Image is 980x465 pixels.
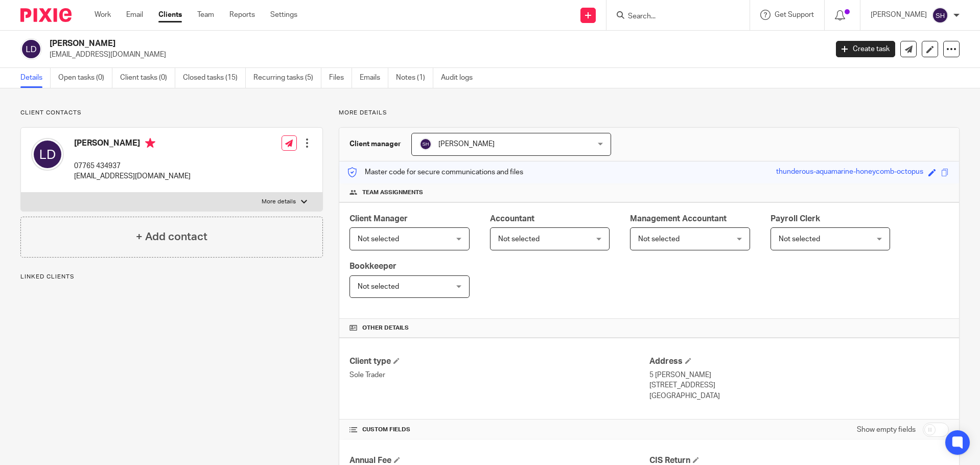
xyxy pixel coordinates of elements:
[329,68,352,88] a: Files
[20,8,72,22] img: Pixie
[95,10,111,20] a: Work
[630,215,727,223] span: Management Accountant
[347,167,523,177] p: Master code for secure communications and files
[20,273,323,281] p: Linked clients
[339,109,960,117] p: More details
[358,283,399,290] span: Not selected
[31,138,64,171] img: svg%3E
[20,68,51,88] a: Details
[649,391,949,401] p: [GEOGRAPHIC_DATA]
[126,10,143,20] a: Email
[183,68,246,88] a: Closed tasks (15)
[20,38,42,60] img: svg%3E
[20,109,323,117] p: Client contacts
[638,236,680,243] span: Not selected
[836,41,895,57] a: Create task
[627,12,719,21] input: Search
[498,236,540,243] span: Not selected
[771,215,820,223] span: Payroll Clerk
[362,324,409,332] span: Other details
[197,10,214,20] a: Team
[649,356,949,367] h4: Address
[490,215,534,223] span: Accountant
[50,38,666,49] h2: [PERSON_NAME]
[74,161,191,171] p: 07765 434937
[74,171,191,181] p: [EMAIL_ADDRESS][DOMAIN_NAME]
[419,138,432,150] img: svg%3E
[74,138,191,151] h4: [PERSON_NAME]
[857,425,916,435] label: Show empty fields
[262,198,296,206] p: More details
[779,236,820,243] span: Not selected
[145,138,155,148] i: Primary
[349,426,649,434] h4: CUSTOM FIELDS
[776,167,923,178] div: thunderous-aquamarine-honeycomb-octopus
[438,141,495,148] span: [PERSON_NAME]
[349,262,396,270] span: Bookkeeper
[120,68,175,88] a: Client tasks (0)
[136,229,207,245] h4: + Add contact
[349,370,649,380] p: Sole Trader
[932,7,948,24] img: svg%3E
[358,236,399,243] span: Not selected
[649,370,949,380] p: 5 [PERSON_NAME]
[58,68,112,88] a: Open tasks (0)
[270,10,297,20] a: Settings
[158,10,182,20] a: Clients
[396,68,433,88] a: Notes (1)
[349,356,649,367] h4: Client type
[229,10,255,20] a: Reports
[775,11,814,18] span: Get Support
[50,50,821,60] p: [EMAIL_ADDRESS][DOMAIN_NAME]
[871,10,927,20] p: [PERSON_NAME]
[649,380,949,390] p: [STREET_ADDRESS]
[349,215,408,223] span: Client Manager
[349,139,401,149] h3: Client manager
[253,68,321,88] a: Recurring tasks (5)
[441,68,480,88] a: Audit logs
[362,189,423,197] span: Team assignments
[360,68,388,88] a: Emails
